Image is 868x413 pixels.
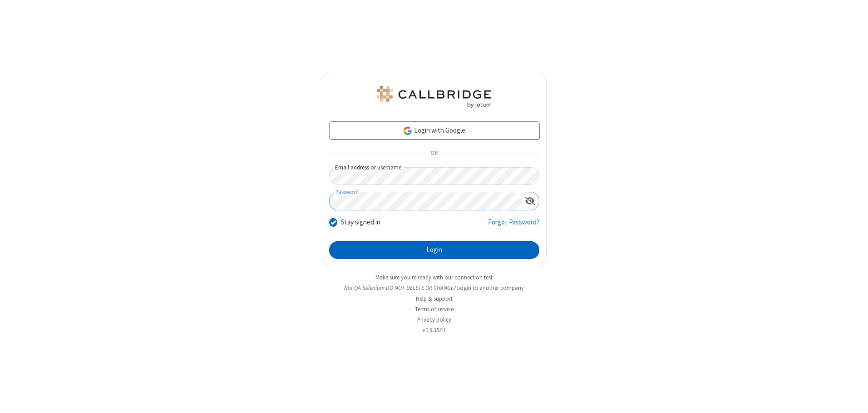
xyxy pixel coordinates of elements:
input: Password [330,192,521,210]
span: OR [427,147,441,160]
a: Help & support [416,295,453,303]
li: v2.6.352.1 [322,326,547,334]
img: google-icon.png [403,126,413,136]
div: Show password [521,192,539,209]
a: Login with Google [329,121,539,139]
img: QA Selenium DO NOT DELETE OR CHANGE [375,86,493,108]
a: Privacy policy [417,316,451,323]
button: Login to another company [457,284,524,292]
a: Forgot Password? [488,217,539,234]
label: Stay signed in [341,217,380,228]
button: Login [329,241,539,259]
li: Not QA Selenium DO NOT DELETE OR CHANGE? [322,284,547,292]
a: Make sure you're ready with our connection test [375,274,493,281]
a: Terms of service [415,305,454,313]
input: Email address or username [329,167,539,185]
